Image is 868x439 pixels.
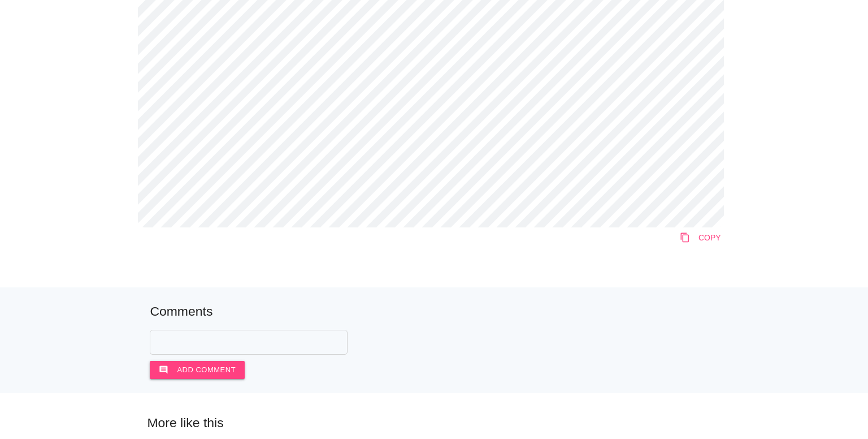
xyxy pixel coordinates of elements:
h5: Comments [150,304,718,319]
i: content_copy [680,227,690,248]
i: comment [159,361,168,379]
a: Copy to Clipboard [671,227,730,248]
button: commentAdd comment [150,361,245,379]
h5: More like this [130,416,737,430]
